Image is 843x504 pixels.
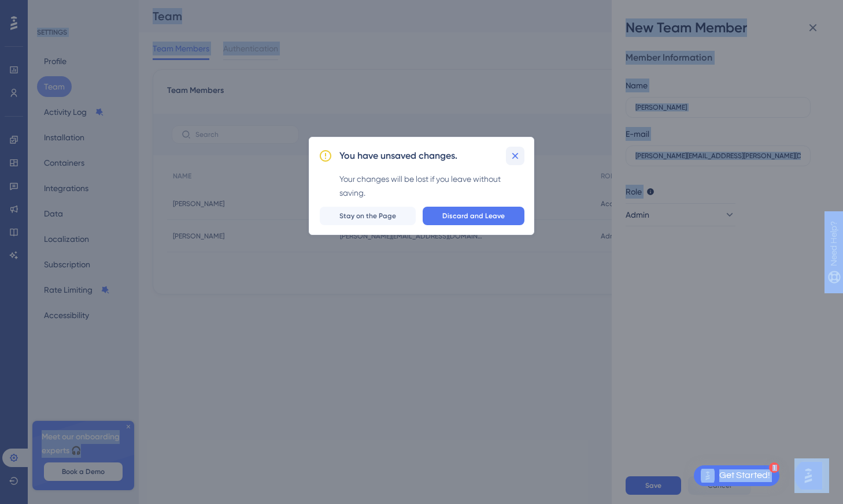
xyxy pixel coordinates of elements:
iframe: UserGuiding AI Assistant Launcher [794,458,829,493]
div: Get Started! [719,469,770,482]
span: Need Help? [27,3,72,17]
h2: You have unsaved changes. [339,149,457,163]
span: Discard and Leave [442,211,505,221]
div: 1 [769,462,779,473]
span: Stay on the Page [339,211,396,221]
img: launcher-image-alternative-text [701,469,715,483]
div: Open Get Started! checklist, remaining modules: 1 [694,465,779,486]
div: Your changes will be lost if you leave without saving. [339,172,524,200]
